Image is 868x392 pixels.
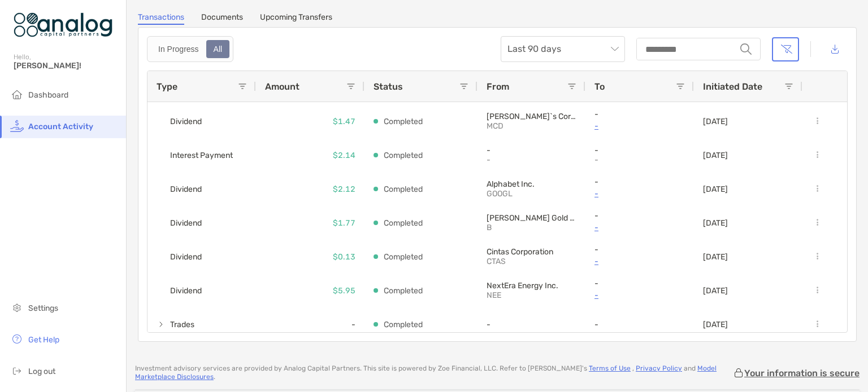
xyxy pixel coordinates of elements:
a: - [594,288,685,302]
div: All [207,41,229,57]
p: - [594,211,685,221]
p: [DATE] [703,286,728,296]
a: - [594,119,685,133]
p: - [594,109,685,119]
p: $5.95 [333,284,355,298]
p: - [594,177,685,187]
img: Zoe Logo [14,5,112,45]
span: Type [157,81,177,92]
span: Interest Payment [170,146,233,165]
img: input icon [740,43,752,55]
span: Dividend [170,180,202,199]
img: logout icon [10,364,24,377]
p: - [487,146,576,155]
p: [DATE] [703,320,728,329]
div: In Progress [152,41,205,57]
div: segmented control [147,36,233,62]
span: Dashboard [28,90,68,100]
p: - [594,320,685,329]
p: $2.14 [333,148,355,162]
img: activity icon [10,119,24,133]
p: Completed [384,284,423,298]
a: Documents [201,12,243,25]
span: [PERSON_NAME]! [14,61,119,71]
span: Amount [265,81,300,92]
p: Completed [384,250,423,264]
p: Completed [384,114,423,129]
span: Dividend [170,112,202,131]
span: Trades [170,315,194,334]
p: NextEra Energy Inc. [487,281,576,290]
img: get-help icon [10,332,24,346]
p: $2.12 [333,182,355,196]
p: CTAS [487,257,566,266]
p: [DATE] [703,117,728,126]
p: $1.77 [333,216,355,230]
span: Dividend [170,248,202,266]
img: household icon [10,87,24,101]
span: Log out [28,367,55,376]
a: Privacy Policy [636,364,682,372]
span: Dividend [170,281,202,300]
a: Model Marketplace Disclosures [135,364,717,381]
p: - [594,146,685,155]
p: GOOGL [487,189,566,199]
p: [DATE] [703,252,728,262]
p: MCD [487,121,566,131]
span: Settings [28,303,58,313]
span: Dividend [170,214,202,232]
p: - [594,155,674,165]
span: From [487,81,509,92]
span: Get Help [28,335,59,345]
span: Status [374,81,403,92]
p: Completed [384,148,423,162]
p: Barrick Gold Corporation [487,213,576,223]
p: - [594,279,685,288]
span: To [594,81,605,92]
a: Terms of Use [589,364,631,372]
a: - [594,221,685,235]
p: Your information is secure [744,368,860,378]
p: [DATE] [703,218,728,228]
p: Completed [384,182,423,196]
span: Account Activity [28,122,93,131]
span: Last 90 days [507,37,618,61]
p: - [487,155,566,165]
button: Clear filters [772,37,799,61]
a: - [594,187,685,201]
div: - [256,307,364,341]
p: B [487,223,566,232]
p: $0.13 [333,250,355,264]
p: Investment advisory services are provided by Analog Capital Partners . This site is powered by Zo... [135,364,733,381]
p: Cintas Corporation [487,247,576,257]
img: settings icon [10,301,24,314]
p: [DATE] [703,151,728,160]
p: - [594,245,685,254]
p: Completed [384,318,423,332]
p: [DATE] [703,184,728,194]
p: Alphabet Inc. [487,179,576,189]
a: - [594,254,685,268]
p: NEE [487,290,566,300]
p: McDonald`s Corporation [487,112,576,121]
span: Initiated Date [703,81,762,92]
a: Transactions [138,12,184,25]
p: $1.47 [333,114,355,129]
a: Upcoming Transfers [260,12,332,25]
p: Completed [384,216,423,230]
p: - [487,320,576,329]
